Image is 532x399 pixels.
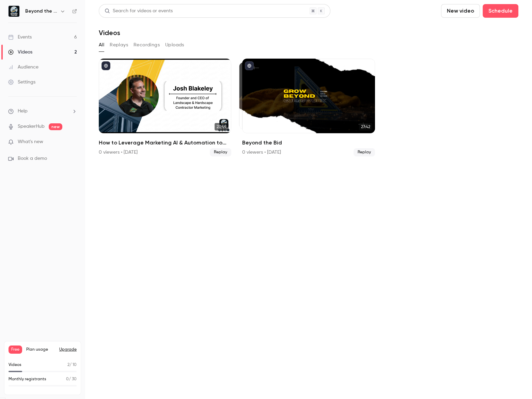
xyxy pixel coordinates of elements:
p: / 10 [67,362,77,368]
div: Events [8,34,32,41]
div: 0 viewers • [DATE] [99,149,138,156]
a: 27:4227:42Beyond the Bid0 viewers • [DATE]Replay [242,59,375,156]
div: Search for videos or events [105,7,173,15]
span: What's new [18,138,43,145]
span: Free [9,346,22,354]
span: Replay [210,148,231,156]
span: Help [18,108,28,115]
a: 23:44How to Leverage Marketing AI & Automation to Boost Conversions0 viewers • [DATE]Replay [99,59,231,156]
button: New video [441,4,480,18]
ul: Videos [99,59,518,156]
h2: How to Leverage Marketing AI & Automation to Boost Conversions [99,139,231,147]
h6: Beyond the Bid [25,8,57,15]
span: Replay [354,148,375,156]
li: Beyond the Bid [242,59,375,156]
div: Videos [8,49,32,56]
span: 23:44 [215,123,229,131]
button: Uploads [165,40,184,50]
span: 0 [66,377,69,381]
p: Monthly registrants [9,376,46,382]
a: SpeakerHub [18,123,45,130]
button: published [245,61,254,70]
h2: Beyond the Bid [242,139,375,147]
div: 0 viewers • [DATE] [242,149,281,156]
li: help-dropdown-opener [8,108,77,115]
span: 27:42 [359,123,372,131]
button: All [99,40,104,50]
section: Videos [99,4,518,395]
iframe: Noticeable Trigger [69,139,77,145]
span: new [49,123,62,130]
button: Upgrade [59,347,77,352]
button: Replays [110,40,128,50]
h1: Videos [99,29,120,37]
div: Settings [8,79,35,86]
div: Audience [8,64,38,71]
p: / 30 [66,376,77,382]
span: 2 [67,363,69,367]
img: Beyond the Bid [9,6,19,17]
button: published [101,61,110,70]
span: Book a demo [18,155,47,162]
li: How to Leverage Marketing AI & Automation to Boost Conversions [99,59,231,156]
button: Recordings [134,40,160,50]
button: Schedule [483,4,518,18]
span: Plan usage [26,347,55,352]
p: Videos [9,362,21,368]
